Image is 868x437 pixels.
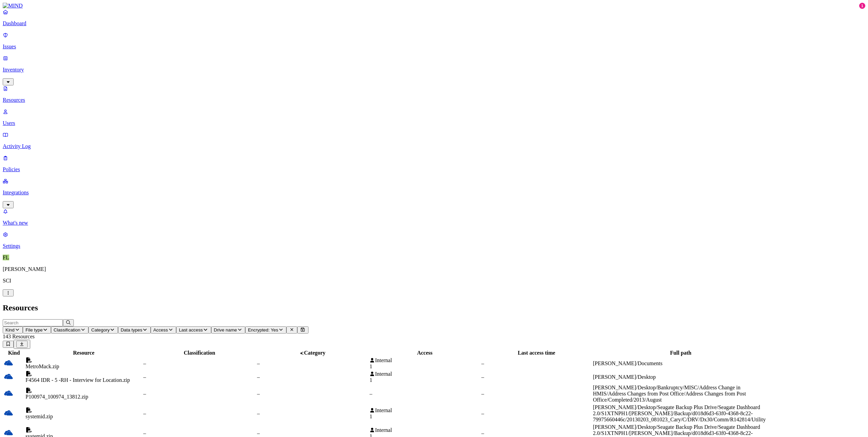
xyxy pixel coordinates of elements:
[369,357,480,363] div: Internal
[3,97,865,103] p: Resources
[26,394,142,400] div: P100974_100974_13812.zip
[257,360,260,366] span: –
[143,360,146,366] span: –
[4,408,13,418] img: onedrive
[369,377,480,383] div: 1
[26,377,142,383] div: F4564 IDR - 5 -RH - Interview for Location.zip
[26,363,142,370] div: MetroMack.zip
[3,220,865,226] p: What's new
[3,85,865,103] a: Resources
[3,3,865,9] a: MIND
[3,120,865,126] p: Users
[5,327,15,333] span: Kind
[3,208,865,226] a: What's new
[179,327,203,333] span: Last access
[369,391,372,396] span: –
[3,334,35,339] span: 143 Resources
[26,414,142,420] div: systemid.zip
[3,155,865,173] a: Policies
[4,358,13,368] img: onedrive
[3,266,865,272] p: [PERSON_NAME]
[26,327,43,333] span: File type
[593,404,768,423] div: [PERSON_NAME]/Desktop/Seagate Backup Plus Drive/Seagate Dashboard 2.0/S1XTNPH1/[PERSON_NAME]/Back...
[304,350,325,356] span: Category
[593,360,768,367] div: [PERSON_NAME]/Documents
[3,319,63,326] input: Search
[121,327,143,333] span: Data types
[3,303,865,312] h2: Resources
[481,410,484,416] span: –
[4,372,13,381] img: onedrive
[369,363,480,370] div: 1
[54,327,81,333] span: Classification
[3,143,865,149] p: Activity Log
[3,109,865,126] a: Users
[3,231,865,249] a: Settings
[481,350,591,356] div: Last access time
[3,178,865,207] a: Integrations
[593,374,768,380] div: [PERSON_NAME]/Desktop
[369,371,480,377] div: Internal
[91,327,110,333] span: Category
[369,414,480,420] div: 1
[257,374,260,380] span: –
[257,430,260,436] span: –
[481,430,484,436] span: –
[153,327,168,333] span: Access
[369,407,480,414] div: Internal
[257,391,260,396] span: –
[3,9,865,27] a: Dashboard
[3,255,9,260] span: FL
[257,410,260,416] span: –
[248,327,278,333] span: Encrypted: Yes
[3,67,865,73] p: Inventory
[143,430,146,436] span: –
[4,350,24,356] div: Kind
[593,385,768,403] div: [PERSON_NAME]/Desktop/Bankruptcy/MISC/Address Change in HMIS/Address Changes from Post Office/Add...
[481,360,484,366] span: –
[3,3,23,9] img: MIND
[3,243,865,249] p: Settings
[481,374,484,380] span: –
[481,391,484,396] span: –
[3,132,865,149] a: Activity Log
[26,350,142,356] div: Resource
[3,278,865,284] p: SCI
[369,427,480,433] div: Internal
[3,166,865,173] p: Policies
[369,350,480,356] div: Access
[143,391,146,396] span: –
[3,190,865,196] p: Integrations
[3,20,865,27] p: Dashboard
[3,44,865,50] p: Issues
[214,327,237,333] span: Drive name
[3,55,865,84] a: Inventory
[593,350,768,356] div: Full path
[859,3,865,9] div: 1
[3,32,865,50] a: Issues
[4,388,13,398] img: onedrive
[143,374,146,380] span: –
[143,410,146,416] span: –
[143,350,255,356] div: Classification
